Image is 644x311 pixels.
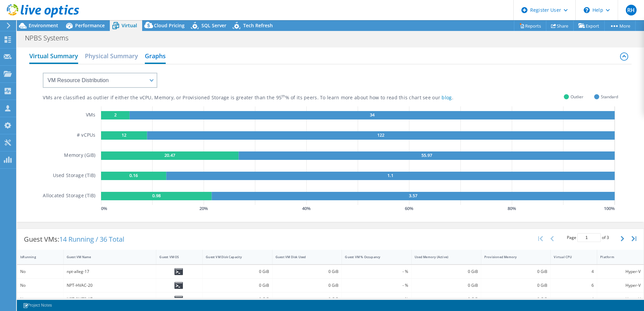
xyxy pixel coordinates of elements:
svg: GaugeChartPercentageAxisTexta [101,205,618,212]
a: More [604,21,636,31]
div: 4 [554,268,594,275]
div: No [20,268,60,275]
text: 0.16 [129,172,138,178]
div: - % [345,296,408,303]
text: 100 % [604,205,615,211]
text: 34 [370,112,375,118]
text: 20 % [199,205,208,211]
div: Used Memory (Active) [415,255,470,259]
div: Guest VM Disk Used [276,255,331,259]
div: Guest VMs: [17,229,131,250]
span: 14 Running / 36 Total [59,235,124,244]
h5: Memory (GiB) [64,151,95,160]
text: 3.57 [409,193,417,199]
div: No [20,296,60,303]
div: 6 [554,282,594,289]
text: 0 % [101,205,107,211]
span: RH [626,5,637,15]
h5: VMs [86,111,96,119]
input: jump to page [577,233,601,242]
svg: \n [584,7,590,13]
span: Virtual [122,22,137,29]
div: 0 GiB [276,282,339,289]
div: 0 GiB [484,282,548,289]
text: 122 [377,132,384,138]
span: Performance [75,22,105,29]
h5: # vCPUs [77,131,96,140]
span: 3 [607,235,609,240]
div: Guest VM Name [67,255,145,259]
h2: Virtual Summary [29,49,78,64]
div: 0 GiB [415,282,478,289]
div: - % [345,268,408,275]
h2: Physical Summary [85,49,138,63]
span: Tech Refresh [243,22,273,29]
span: Outlier [571,93,583,101]
div: NPT-HVAC-20 [67,282,153,289]
div: 0 GiB [206,268,269,275]
text: 80 % [508,205,516,211]
div: 0 GiB [484,296,548,303]
div: No [20,282,60,289]
div: Guest VM OS [159,255,191,259]
h5: Allocated Storage (TiB) [43,192,95,200]
sup: th [282,94,285,98]
a: Share [546,21,574,31]
div: Guest VM Disk Capacity [206,255,261,259]
text: 12 [122,132,126,138]
div: 0 GiB [206,282,269,289]
a: Reports [514,21,546,31]
text: 2 [114,112,117,118]
div: Virtual CPU [554,255,586,259]
text: 60 % [405,205,413,211]
div: Hyper-V [600,296,641,303]
span: Page of [567,233,609,242]
h1: NPBS Systems [22,34,79,42]
span: Cloud Pricing [154,22,185,29]
div: 0 GiB [276,296,339,303]
text: 20.47 [164,152,175,158]
div: Guest VM % Occupancy [345,255,400,259]
span: Environment [29,22,58,29]
div: 0 GiB [276,268,339,275]
a: blog [442,94,452,101]
div: NPT-SMTP-17 [67,296,153,303]
div: 0 GiB [415,268,478,275]
span: SQL Server [201,22,226,29]
div: Hyper-V [600,268,641,275]
text: 40 % [302,205,311,211]
a: Project Notes [18,301,57,310]
text: 55.97 [421,152,432,158]
div: 4 [554,296,594,303]
div: VMs are classified as outlier if either the vCPU, Memory, or Provisioned Storage is greater than ... [43,95,487,101]
div: IsRunning [20,255,52,259]
span: Standard [601,93,618,101]
div: Provisioned Memory [484,255,540,259]
div: Hyper-V [600,282,641,289]
div: - % [345,282,408,289]
div: Platform [600,255,633,259]
div: 0 GiB [206,296,269,303]
div: npt-alleg-17 [67,268,153,275]
div: 0 GiB [484,268,548,275]
text: 0.98 [152,193,160,199]
div: 0 GiB [415,296,478,303]
h5: Used Storage (TiB) [53,172,96,180]
h2: Graphs [145,49,166,64]
text: 1.1 [387,172,393,178]
a: Export [573,21,605,31]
